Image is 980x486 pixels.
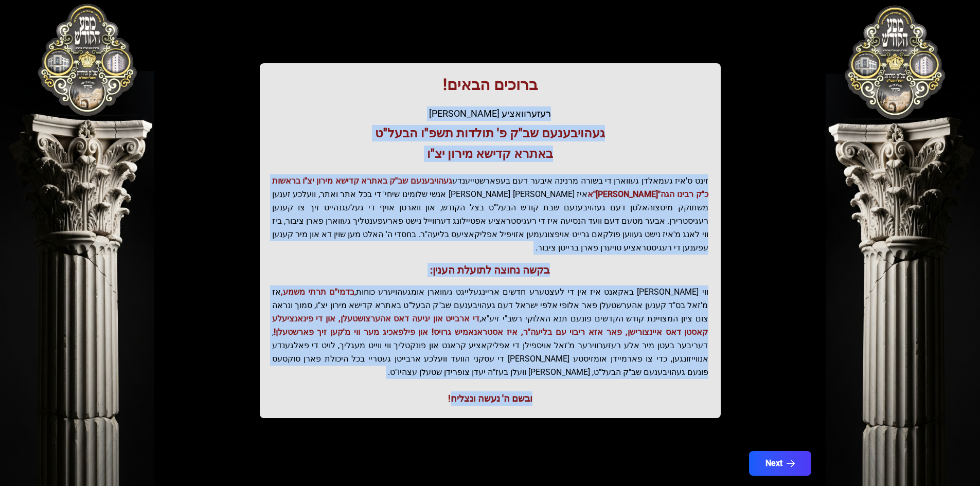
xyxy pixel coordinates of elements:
[272,174,708,255] p: זינט ס'איז געמאלדן געווארן די בשורה מרנינה איבער דעם בעפארשטייענדע איז [PERSON_NAME] [PERSON_NAME...
[749,451,811,476] button: Next
[272,314,708,337] span: די ארבייט און יגיעה דאס אהערצושטעלן, און די פינאנציעלע קאסטן דאס איינצורישן, פאר אזא ריבוי עם בלי...
[272,146,708,162] h3: באתרא קדישא מירון יצ"ו
[272,285,708,379] p: ווי [PERSON_NAME] באקאנט איז אין די לעצטערע חדשים אריינגעלייגט געווארן אומגעהויערע כוחות, אז מ'זא...
[272,125,708,141] h3: געהויבענעם שב"ק פ' תולדות תשפ"ו הבעל"ט
[281,287,354,297] span: בדמי"ם תרתי משמע,
[272,76,708,94] h1: ברוכים הבאים!
[272,391,708,406] div: ובשם ה' נעשה ונצליח!
[272,263,708,277] h3: בקשה נחוצה לתועלת הענין:
[272,176,708,199] span: געהויבענעם שב"ק באתרא קדישא מירון יצ"ו בראשות כ"ק רבינו הגה"[PERSON_NAME]"א
[272,106,708,121] div: רעזערוואציע [PERSON_NAME]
